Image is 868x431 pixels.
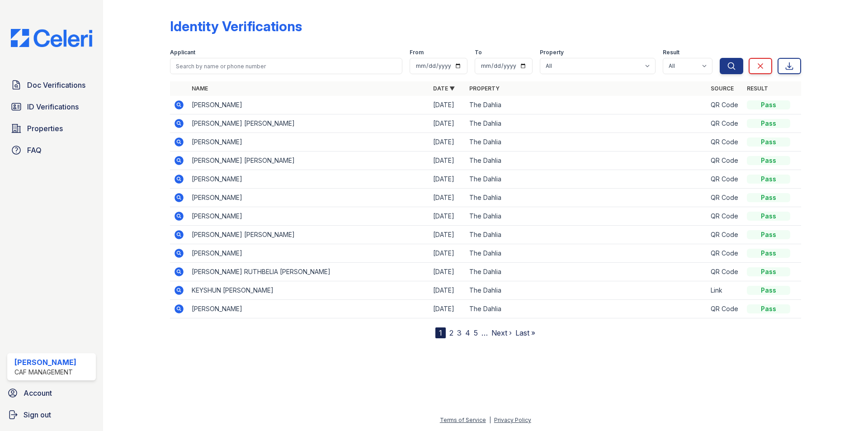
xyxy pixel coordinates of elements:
td: QR Code [707,189,743,207]
label: Property [540,49,564,56]
td: [PERSON_NAME] [188,244,429,263]
a: Source [711,85,734,92]
td: QR Code [707,152,743,170]
a: Next › [491,328,512,337]
a: FAQ [7,141,96,159]
div: Pass [747,137,790,147]
a: Terms of Service [440,417,486,423]
div: Pass [747,193,790,202]
a: Date ▼ [433,85,455,92]
a: 3 [457,328,462,337]
td: QR Code [707,133,743,152]
a: Name [192,85,208,92]
td: The Dahlia [466,96,707,114]
a: 2 [449,328,453,337]
a: Account [4,384,99,402]
a: 4 [465,328,470,337]
td: [PERSON_NAME] [188,170,429,189]
td: [PERSON_NAME] [PERSON_NAME] [188,152,429,170]
span: Properties [27,123,63,134]
td: [DATE] [429,133,466,152]
div: | [489,417,491,423]
td: QR Code [707,244,743,263]
span: … [481,327,488,338]
a: 5 [474,328,478,337]
a: Privacy Policy [494,417,531,423]
div: Pass [747,230,790,239]
td: [PERSON_NAME] [PERSON_NAME] [188,114,429,133]
td: The Dahlia [466,263,707,281]
td: The Dahlia [466,281,707,300]
div: Pass [747,286,790,295]
label: Result [663,49,679,56]
td: [DATE] [429,300,466,318]
td: QR Code [707,263,743,281]
td: QR Code [707,226,743,244]
label: From [410,49,424,56]
td: [PERSON_NAME] [188,189,429,207]
td: The Dahlia [466,300,707,318]
div: Pass [747,304,790,313]
a: Last » [515,328,535,337]
input: Search by name or phone number [170,58,402,74]
td: [PERSON_NAME] [PERSON_NAME] [188,226,429,244]
td: QR Code [707,170,743,189]
td: [DATE] [429,189,466,207]
td: The Dahlia [466,244,707,263]
span: FAQ [27,145,42,156]
td: [PERSON_NAME] RUTHBELIA [PERSON_NAME] [188,263,429,281]
a: Properties [7,119,96,137]
td: [DATE] [429,152,466,170]
td: [PERSON_NAME] [188,300,429,318]
td: Link [707,281,743,300]
td: The Dahlia [466,152,707,170]
div: Pass [747,119,790,128]
td: [PERSON_NAME] [188,133,429,152]
div: Pass [747,175,790,184]
div: CAF Management [14,368,76,377]
td: The Dahlia [466,114,707,133]
td: The Dahlia [466,170,707,189]
a: ID Verifications [7,98,96,116]
div: Pass [747,100,790,109]
td: QR Code [707,300,743,318]
td: KEYSHUN [PERSON_NAME] [188,281,429,300]
td: The Dahlia [466,133,707,152]
span: ID Verifications [27,101,79,112]
div: 1 [435,327,446,338]
td: QR Code [707,114,743,133]
td: [DATE] [429,114,466,133]
td: The Dahlia [466,226,707,244]
td: QR Code [707,207,743,226]
td: [DATE] [429,207,466,226]
td: [DATE] [429,170,466,189]
div: [PERSON_NAME] [14,357,76,368]
td: [DATE] [429,263,466,281]
span: Account [24,388,52,398]
td: [DATE] [429,226,466,244]
a: Property [469,85,500,92]
td: The Dahlia [466,207,707,226]
td: QR Code [707,96,743,114]
td: [DATE] [429,244,466,263]
td: [DATE] [429,281,466,300]
div: Pass [747,156,790,165]
div: Pass [747,267,790,276]
a: Result [747,85,768,92]
span: Doc Verifications [27,80,85,90]
label: To [475,49,482,56]
div: Pass [747,249,790,258]
td: The Dahlia [466,189,707,207]
label: Applicant [170,49,195,56]
td: [DATE] [429,96,466,114]
a: Doc Verifications [7,76,96,94]
a: Sign out [4,406,99,424]
td: [PERSON_NAME] [188,207,429,226]
img: CE_Logo_Blue-a8612792a0a2168367f1c8372b55b34899dd931a85d93a1a3d3e32e68fde9ad4.png [4,29,99,47]
span: Sign out [24,409,51,420]
div: Identity Verifications [170,18,302,34]
td: [PERSON_NAME] [188,96,429,114]
div: Pass [747,212,790,221]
